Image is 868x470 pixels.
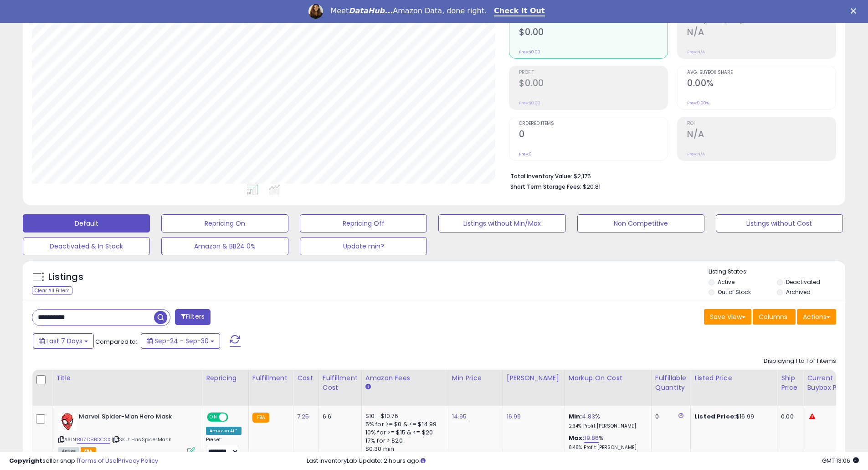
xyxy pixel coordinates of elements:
[206,427,241,435] div: Amazon AI *
[141,333,220,349] button: Sep-24 - Sep-30
[438,214,565,232] button: Listings without Min/Max
[58,413,77,431] img: 41-Pa2x4y+L._SL40_.jpg
[687,49,705,55] small: Prev: N/A
[716,214,843,232] button: Listings without Cost
[307,457,859,465] div: Last InventoryLab Update: 2 hours ago.
[709,268,845,276] p: Listing States:
[764,357,836,366] div: Displaying 1 to 1 of 1 items
[9,456,42,465] strong: Copyright
[365,413,441,420] div: $10 - $10.76
[154,336,209,346] span: Sep-24 - Sep-30
[687,27,836,39] h2: N/A
[807,373,854,393] div: Current Buybox Price
[175,309,211,325] button: Filters
[577,214,704,232] button: Non Competitive
[507,373,561,383] div: [PERSON_NAME]
[694,373,773,383] div: Listed Price
[208,413,219,421] span: ON
[510,172,572,180] b: Total Inventory Value:
[23,237,150,255] button: Deactivated & In Stock
[569,373,647,383] div: Markup on Cost
[349,6,393,15] i: DataHub...
[694,413,770,421] div: $16.99
[519,70,668,75] span: Profit
[300,214,427,232] button: Repricing Off
[510,183,581,191] b: Short Term Storage Fees:
[161,214,288,232] button: Repricing On
[206,373,245,383] div: Repricing
[330,6,487,15] div: Meet Amazon Data, done right.
[519,129,668,141] h2: 0
[46,336,82,346] span: Last 7 Days
[365,437,441,445] div: 17% for > $20
[365,373,444,383] div: Amazon Fees
[851,8,860,14] div: Close
[300,237,427,255] button: Update min?
[569,423,644,429] p: 2.34% Profit [PERSON_NAME]
[786,278,820,286] label: Deactivated
[323,413,354,421] div: 6.6
[519,121,668,126] span: Ordered Items
[365,420,441,429] div: 5% for >= $0 & <= $14.99
[79,413,190,424] b: Marvel Spider-Man Hero Mask
[687,19,836,24] span: Profit [PERSON_NAME]
[494,6,545,16] a: Check It Out
[519,19,668,24] span: Revenue
[583,182,601,191] span: $20.81
[227,413,241,421] span: OFF
[687,151,705,157] small: Prev: N/A
[297,412,309,421] a: 7.25
[582,412,595,421] a: 4.83
[118,456,158,465] a: Privacy Policy
[687,78,836,90] h2: 0.00%
[687,121,836,126] span: ROI
[33,333,94,349] button: Last 7 Days
[297,373,315,383] div: Cost
[519,49,540,55] small: Prev: $0.00
[753,309,796,325] button: Columns
[365,429,441,437] div: 10% for >= $15 & <= $20
[687,70,836,75] span: Avg. Buybox Share
[519,151,532,157] small: Prev: 0
[687,129,836,141] h2: N/A
[452,412,467,421] a: 14.95
[519,100,540,106] small: Prev: $0.00
[786,288,811,296] label: Archived
[58,413,195,454] div: ASIN:
[252,373,289,383] div: Fulfillment
[704,309,751,325] button: Save View
[584,434,599,443] a: 19.86
[56,373,198,383] div: Title
[519,78,668,90] h2: $0.00
[781,373,799,393] div: Ship Price
[655,373,687,393] div: Fulfillable Quantity
[365,383,371,391] small: Amazon Fees.
[206,437,241,457] div: Preset:
[569,434,644,451] div: %
[519,27,668,39] h2: $0.00
[797,309,836,325] button: Actions
[95,337,137,346] span: Compared to:
[569,412,582,421] b: Min:
[781,413,796,421] div: 0.00
[308,4,323,19] img: Profile image for Georgie
[32,286,72,295] div: Clear All Filters
[569,434,585,442] b: Max:
[510,170,829,181] li: $2,175
[161,237,288,255] button: Amazon & BB24 0%
[822,456,859,465] span: 2025-10-8 13:06 GMT
[78,456,117,465] a: Terms of Use
[77,436,110,444] a: B07D8BCCSX
[323,373,358,393] div: Fulfillment Cost
[718,288,751,296] label: Out of Stock
[23,214,150,232] button: Default
[655,413,683,421] div: 0
[112,436,171,443] span: | SKU: HasSpiderMask
[759,312,787,321] span: Columns
[9,457,158,465] div: seller snap | |
[718,278,734,286] label: Active
[252,413,269,423] small: FBA
[48,271,83,284] h5: Listings
[687,100,709,106] small: Prev: 0.00%
[507,412,521,421] a: 16.99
